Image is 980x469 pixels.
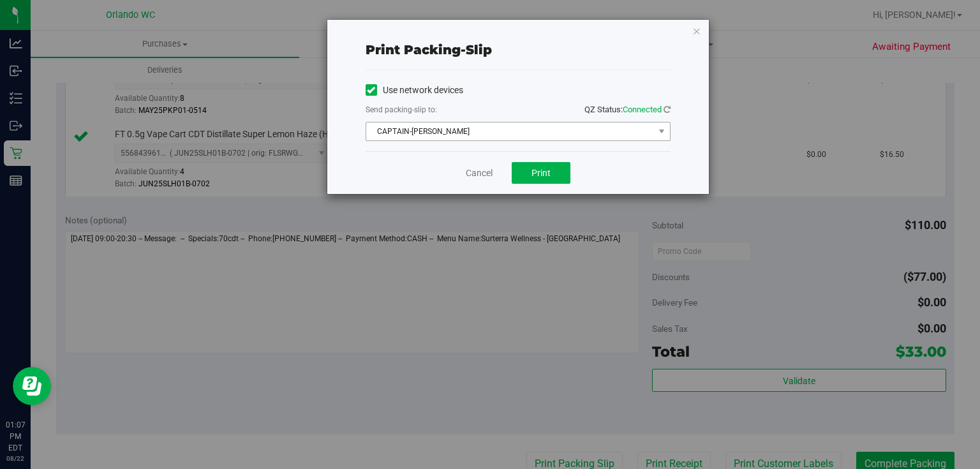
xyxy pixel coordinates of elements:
[531,168,551,178] span: Print
[366,123,654,140] span: CAPTAIN-[PERSON_NAME]
[13,367,51,405] iframe: Resource center
[366,104,437,115] label: Send packing-slip to:
[653,123,669,140] span: select
[466,167,493,180] a: Cancel
[623,105,662,114] span: Connected
[512,162,570,184] button: Print
[366,84,463,97] label: Use network devices
[366,42,492,57] span: Print packing-slip
[584,105,671,114] span: QZ Status:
